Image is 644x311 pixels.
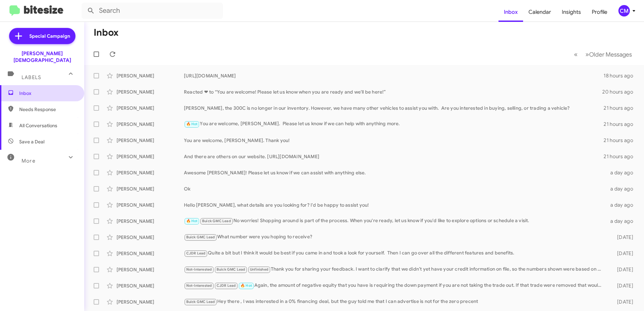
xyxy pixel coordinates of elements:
[589,51,632,58] span: Older Messages
[604,105,639,111] div: 21 hours ago
[217,283,236,288] span: CJDR Lead
[186,283,212,288] span: Not-Interested
[22,158,35,164] span: More
[606,299,639,305] div: [DATE]
[186,251,206,255] span: CJDR Lead
[581,47,636,61] button: Next
[202,219,231,223] span: Buick GMC Lead
[602,89,639,95] div: 20 hours ago
[184,120,604,128] div: You are welcome, [PERSON_NAME]. Please let us know if we can help with anything more.
[618,5,630,16] div: CM
[570,47,636,61] nav: Page navigation example
[117,234,184,241] div: [PERSON_NAME]
[117,121,184,128] div: [PERSON_NAME]
[186,122,198,126] span: 🔥 Hot
[186,267,212,272] span: Not-Interested
[184,89,602,95] div: Reacted ❤ to “You are welcome! Please let us know when you are ready and we'll be here!”
[186,219,198,223] span: 🔥 Hot
[186,300,215,304] span: Buick GMC Lead
[184,137,604,144] div: You are welcome, [PERSON_NAME]. Thank you!
[117,218,184,224] div: [PERSON_NAME]
[606,234,639,241] div: [DATE]
[117,185,184,192] div: [PERSON_NAME]
[184,105,604,111] div: [PERSON_NAME], the 300C is no longer in our inventory. However, we have many other vehicles to as...
[240,283,252,288] span: 🔥 Hot
[184,169,606,176] div: Awesome [PERSON_NAME]! Please let us know if we can assist with anything else.
[117,250,184,257] div: [PERSON_NAME]
[184,233,606,241] div: What number were you hoping to receive?
[19,138,44,145] span: Save a Deal
[606,218,639,224] div: a day ago
[604,137,639,144] div: 21 hours ago
[184,282,606,289] div: Again, the amount of negative equity that you have is requiring the down payment if you are not t...
[117,299,184,305] div: [PERSON_NAME]
[117,105,184,111] div: [PERSON_NAME]
[19,106,76,113] span: Needs Response
[523,2,556,22] a: Calendar
[606,266,639,273] div: [DATE]
[217,267,246,272] span: Buick GMC Lead
[117,153,184,160] div: [PERSON_NAME]
[184,249,606,257] div: Quite a bit but I think it would be best if you came in and took a look for yourself. Then I can ...
[586,2,613,22] a: Profile
[117,266,184,273] div: [PERSON_NAME]
[94,27,119,38] h1: Inbox
[184,298,606,306] div: Hey there , I was interested in a 0% financing deal, but the guy told me that I can advertise is ...
[250,267,268,272] span: Unfinished
[606,250,639,257] div: [DATE]
[606,282,639,289] div: [DATE]
[19,90,76,97] span: Inbox
[606,185,639,192] div: a day ago
[184,185,606,192] div: Ok
[604,72,639,79] div: 18 hours ago
[574,50,578,59] span: «
[606,202,639,208] div: a day ago
[498,2,523,22] a: Inbox
[117,282,184,289] div: [PERSON_NAME]
[117,72,184,79] div: [PERSON_NAME]
[570,47,582,61] button: Previous
[117,89,184,95] div: [PERSON_NAME]
[186,235,215,239] span: Buick GMC Lead
[604,153,639,160] div: 21 hours ago
[82,3,223,19] input: Search
[604,121,639,128] div: 21 hours ago
[29,33,70,39] span: Special Campaign
[184,217,606,225] div: No worries! Shopping around is part of the process. When you're ready, let us know if you'd like ...
[117,169,184,176] div: [PERSON_NAME]
[9,28,75,44] a: Special Campaign
[117,137,184,144] div: [PERSON_NAME]
[613,5,637,16] button: CM
[585,50,589,59] span: »
[184,266,606,273] div: Thank you for sharing your feedback. I want to clarify that we didn’t yet have your credit inform...
[184,153,604,160] div: And there are others on our website. [URL][DOMAIN_NAME]
[117,202,184,208] div: [PERSON_NAME]
[184,202,606,208] div: Hello [PERSON_NAME], what details are you looking for? I'd be happy to assist you!
[556,2,586,22] a: Insights
[606,169,639,176] div: a day ago
[19,122,57,129] span: All Conversations
[22,74,41,80] span: Labels
[184,72,604,79] div: [URL][DOMAIN_NAME]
